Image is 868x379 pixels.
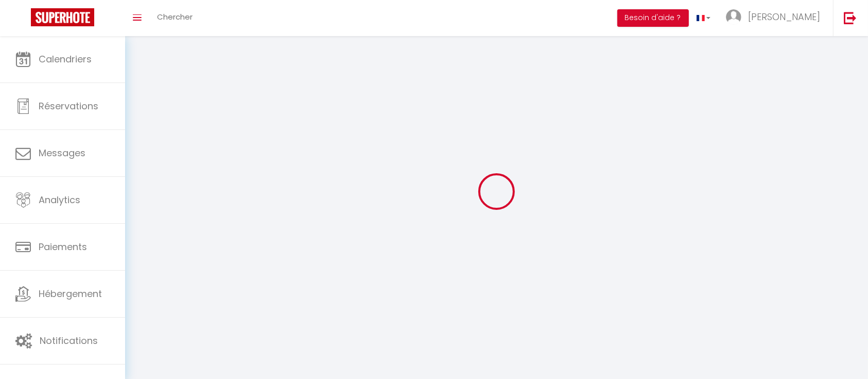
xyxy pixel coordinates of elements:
img: Super Booking [31,8,94,26]
span: Notifications [40,334,98,347]
button: Besoin d'aide ? [617,9,689,27]
img: ... [726,9,741,25]
span: Réservations [39,100,98,112]
span: Calendriers [39,53,92,65]
span: Paiements [39,240,87,253]
img: logout [844,11,857,24]
span: Hébergement [39,287,102,300]
span: Chercher [157,11,193,22]
span: [PERSON_NAME] [748,10,820,23]
span: Messages [39,146,85,159]
span: Analytics [39,193,80,206]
